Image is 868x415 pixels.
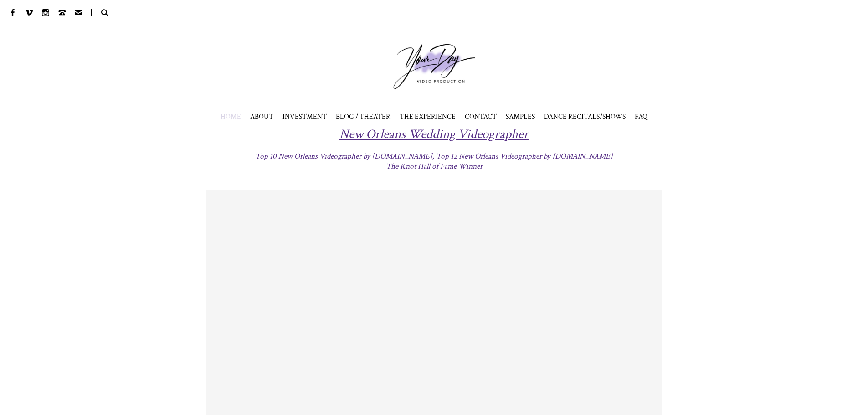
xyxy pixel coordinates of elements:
[250,112,273,121] a: ABOUT
[386,161,483,171] span: The Knot Hall of Fame Winner
[544,112,626,121] span: DANCE RECITALS/SHOWS
[336,112,390,121] a: BLOG / THEATER
[221,112,241,121] a: HOME
[255,151,613,161] span: Top 10 New Orleans Videographer by [DOMAIN_NAME], Top 12 New Orleans Videographer by [DOMAIN_NAME]
[465,112,497,121] a: CONTACT
[282,112,327,121] a: INVESTMENT
[400,112,456,121] a: THE EXPERIENCE
[635,112,647,121] a: FAQ
[339,126,529,143] span: New Orleans Wedding Videographer
[380,30,489,103] a: Your Day Production Logo
[506,112,535,121] span: SAMPLES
